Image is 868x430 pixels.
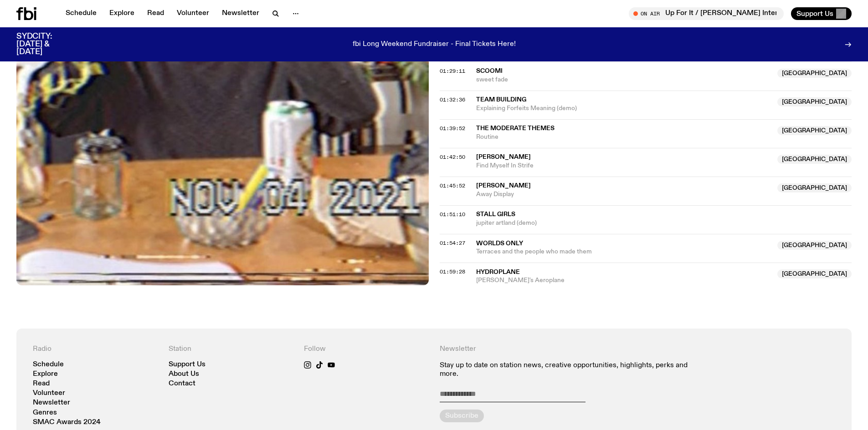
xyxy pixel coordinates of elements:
span: [GEOGRAPHIC_DATA] [777,269,852,278]
span: [PERSON_NAME] [476,154,531,160]
span: [PERSON_NAME]'s Aeroplane [476,276,772,285]
a: Newsletter [33,400,70,406]
button: Subscribe [440,410,484,422]
span: Routine [476,133,772,142]
a: Explore [104,7,140,20]
button: 01:42:50 [440,155,465,160]
span: [GEOGRAPHIC_DATA] [777,97,852,106]
a: Explore [33,371,58,378]
span: The Moderate Themes [476,125,555,132]
p: fbi Long Weekend Fundraiser - Final Tickets Here! [353,40,516,49]
span: [GEOGRAPHIC_DATA] [777,241,852,250]
button: 01:54:27 [440,241,465,246]
a: Newsletter [216,7,265,20]
span: 01:51:10 [440,211,465,218]
span: 01:42:50 [440,153,465,161]
h3: SYDCITY: [DATE] & [DATE] [16,33,75,56]
span: Team Building [476,96,526,103]
a: Support Us [169,361,205,368]
span: scoomi [476,68,503,74]
button: 01:45:52 [440,183,465,188]
span: 01:54:27 [440,239,465,247]
a: About Us [169,371,199,378]
button: Support Us [791,7,852,20]
span: [GEOGRAPHIC_DATA] [777,126,852,135]
h4: Radio [33,345,158,354]
span: Worlds Only [476,240,523,247]
button: 01:32:36 [440,97,465,102]
button: 01:29:11 [440,69,465,74]
span: jupiter artland (demo) [476,219,852,228]
span: Explaining Forfeits Meaning (demo) [476,104,772,113]
span: [PERSON_NAME] [476,182,531,189]
span: 01:29:11 [440,67,465,75]
button: On AirUp For It / [PERSON_NAME] Interview [629,7,784,20]
span: Stall Girls [476,211,515,218]
a: Schedule [60,7,102,20]
span: Support Us [796,10,833,18]
span: Find Myself In Strife [476,162,772,170]
button: 01:59:28 [440,269,465,274]
h4: Follow [304,345,429,354]
a: SMAC Awards 2024 [33,419,101,426]
a: Genres [33,410,57,416]
button: 01:51:10 [440,212,465,217]
span: sweet fade [476,76,772,84]
span: [GEOGRAPHIC_DATA] [777,155,852,164]
h4: Newsletter [440,345,700,354]
span: Hydroplane [476,269,520,275]
span: 01:39:52 [440,125,465,132]
span: Away Display [476,190,772,199]
p: Stay up to date on station news, creative opportunities, highlights, perks and more. [440,361,700,379]
a: Volunteer [171,7,215,20]
h4: Station [169,345,293,354]
span: Terraces and the people who made them [476,248,772,256]
span: [GEOGRAPHIC_DATA] [777,183,852,192]
a: Read [33,380,50,387]
a: Contact [169,380,195,387]
span: [GEOGRAPHIC_DATA] [777,69,852,78]
a: Read [142,7,169,20]
span: 01:32:36 [440,96,465,103]
span: 01:45:52 [440,182,465,189]
span: 01:59:28 [440,268,465,275]
button: 01:39:52 [440,126,465,131]
a: Volunteer [33,390,65,397]
a: Schedule [33,361,64,368]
